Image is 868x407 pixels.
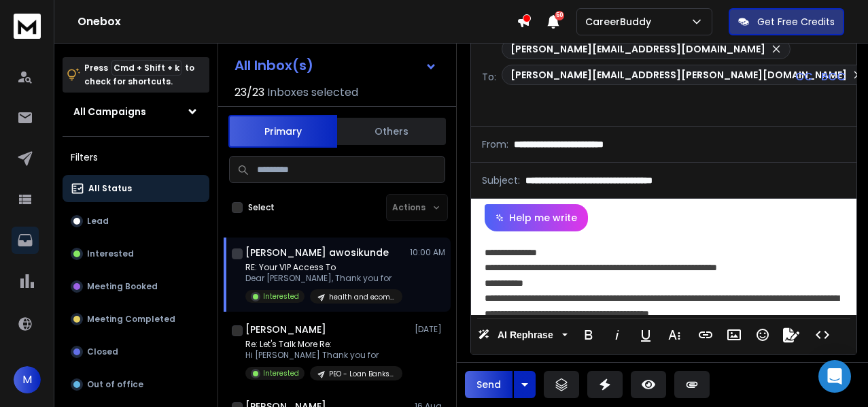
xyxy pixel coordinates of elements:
p: Press to check for shortcuts. [84,61,194,88]
p: [PERSON_NAME][EMAIL_ADDRESS][PERSON_NAME][DOMAIN_NAME] [510,68,847,82]
h3: Filters [63,148,209,167]
button: Others [337,116,446,146]
button: Signature [778,321,804,348]
button: All Status [63,175,209,202]
p: Closed [87,346,118,357]
button: Emoticons [750,321,776,348]
button: Insert Image (⌘P) [721,321,747,348]
p: Meeting Completed [87,314,175,325]
p: All Status [88,183,132,194]
p: Meeting Booked [87,281,158,292]
button: Send [465,371,513,398]
p: health and ecommerce ([PERSON_NAME]) [329,292,394,302]
p: Interested [87,248,134,259]
button: Primary [228,115,337,148]
h3: Inboxes selected [267,84,358,101]
button: All Inbox(s) [224,52,448,79]
button: Bold (⌘B) [576,321,602,348]
button: M [14,366,41,393]
button: Lead [63,208,209,235]
p: [PERSON_NAME][EMAIL_ADDRESS][DOMAIN_NAME] [510,42,765,56]
span: AI Rephrase [495,329,556,341]
p: Re: Let's Talk More Re: [245,339,402,350]
button: More Text [661,321,687,348]
button: Meeting Completed [63,306,209,333]
button: Closed [63,338,209,365]
button: Get Free Credits [729,8,844,35]
button: Help me write [485,204,588,231]
p: BCC [821,69,846,85]
button: Interested [63,240,209,267]
button: Underline (⌘U) [633,321,659,348]
img: logo [14,14,41,39]
button: Insert Link (⌘K) [693,321,718,348]
span: 23 / 23 [235,84,264,101]
button: Out of office [63,371,209,398]
p: [DATE] [415,324,445,335]
p: 10:00 AM [410,247,445,258]
p: RE: Your VIP Access To [245,262,402,273]
h1: Onebox [77,14,517,30]
p: Interested [263,368,299,378]
button: Italic (⌘I) [604,321,630,348]
div: Open Intercom Messenger [818,360,851,393]
h1: [PERSON_NAME] [245,323,326,336]
h1: [PERSON_NAME] awosikunde [245,246,389,259]
p: To: [482,70,496,84]
p: Dear [PERSON_NAME], Thank you for [245,273,402,284]
p: CC [795,69,813,85]
p: Lead [87,216,109,227]
p: Get Free Credits [757,15,835,29]
h1: All Campaigns [73,105,146,118]
span: 50 [555,11,564,20]
h1: All Inbox(s) [235,59,313,72]
p: Hi [PERSON_NAME] Thank you for [245,350,402,361]
p: Subject: [482,174,520,187]
button: All Campaigns [63,98,209,125]
p: Interested [263,291,299,302]
button: AI Rephrase [475,321,570,348]
span: Cmd + Shift + k [111,60,181,76]
button: Meeting Booked [63,273,209,300]
p: Out of office [87,379,143,390]
p: CareerBuddy [585,15,657,29]
label: Select [248,202,275,213]
button: Code View [810,321,835,348]
p: PEO - Loan Banks (Godsmine) [329,369,394,379]
p: From: [482,137,508,151]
